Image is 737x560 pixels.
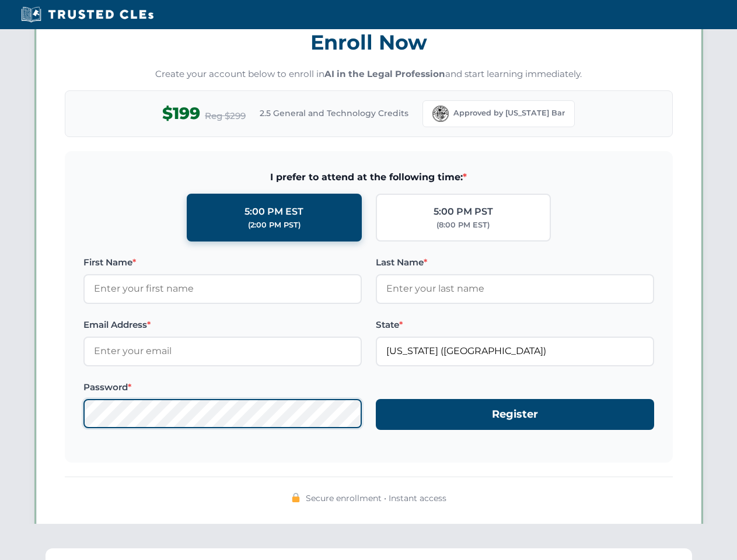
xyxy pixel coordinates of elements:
[83,318,362,332] label: Email Address
[434,204,493,219] div: 5:00 PM PST
[260,107,408,120] span: 2.5 General and Technology Credits
[83,170,654,185] span: I prefer to attend at the following time:
[306,492,446,505] span: Secure enrollment • Instant access
[376,256,654,269] label: Last Name
[65,24,673,61] h3: Enroll Now
[244,204,303,219] div: 5:00 PM EST
[291,493,301,502] img: 🔒
[83,337,362,366] input: Enter your email
[324,68,445,79] strong: AI in the Legal Profession
[376,337,654,366] input: Florida (FL)
[376,318,654,332] label: State
[376,274,654,303] input: Enter your last name
[65,68,673,81] p: Create your account below to enroll in and start learning immediately.
[376,399,654,430] button: Register
[162,100,200,127] span: $199
[453,107,565,119] span: Approved by [US_STATE] Bar
[432,106,449,122] img: Florida Bar
[436,219,490,231] div: (8:00 PM EST)
[205,109,246,123] span: Reg $299
[248,219,301,231] div: (2:00 PM PST)
[18,6,157,23] img: Trusted CLEs
[83,380,362,394] label: Password
[83,256,362,269] label: First Name
[83,274,362,303] input: Enter your first name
